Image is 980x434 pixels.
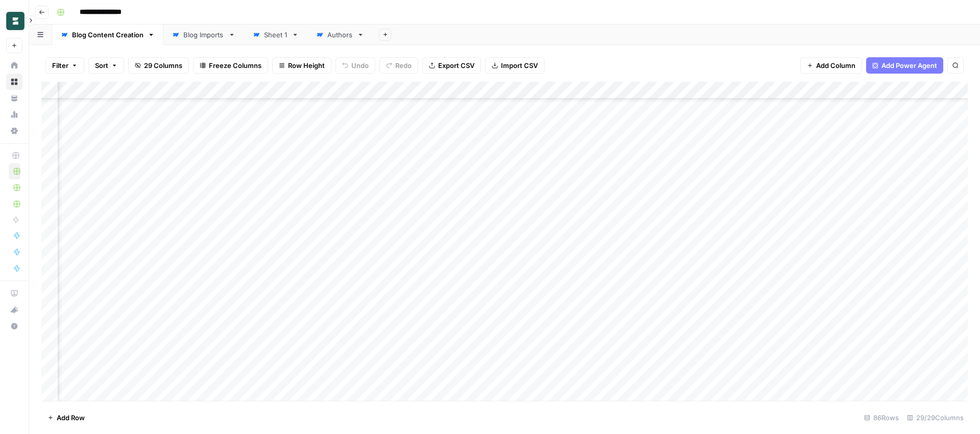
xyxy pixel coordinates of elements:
a: AirOps Academy [6,285,22,302]
button: Help + Support [6,318,22,334]
button: What's new? [6,302,22,318]
span: Undo [351,60,369,71]
span: Export CSV [438,60,474,71]
span: Add Column [816,60,855,71]
button: Sort [88,57,124,74]
a: Browse [6,74,22,90]
a: Blog Imports [163,25,244,45]
span: Filter [52,60,68,71]
a: Usage [6,106,22,123]
a: Your Data [6,90,22,106]
div: Blog Imports [183,30,224,40]
img: Borderless Logo [6,12,25,30]
span: Sort [95,60,108,71]
span: Add Row [57,413,85,423]
span: Row Height [288,60,325,71]
div: What's new? [7,302,22,317]
div: 86 Rows [860,409,903,426]
button: 29 Columns [128,57,189,74]
span: Freeze Columns [209,60,261,71]
div: 29/29 Columns [903,409,968,426]
button: Undo [336,57,375,74]
span: 29 Columns [144,60,182,71]
a: Home [6,57,22,74]
a: Blog Content Creation [52,25,163,45]
a: Sheet 1 [244,25,307,45]
button: Import CSV [485,57,544,74]
span: Import CSV [501,60,538,71]
button: Export CSV [422,57,481,74]
button: Add Column [800,57,862,74]
a: Settings [6,123,22,139]
a: Authors [307,25,373,45]
button: Freeze Columns [193,57,268,74]
button: Add Row [41,409,91,426]
button: Filter [45,57,84,74]
button: Row Height [272,57,331,74]
div: Authors [327,30,353,40]
span: Add Power Agent [881,60,937,71]
button: Workspace: Borderless [6,8,22,34]
div: Blog Content Creation [72,30,144,40]
button: Redo [379,57,418,74]
div: Sheet 1 [264,30,288,40]
button: Add Power Agent [866,57,943,74]
span: Redo [395,60,412,71]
